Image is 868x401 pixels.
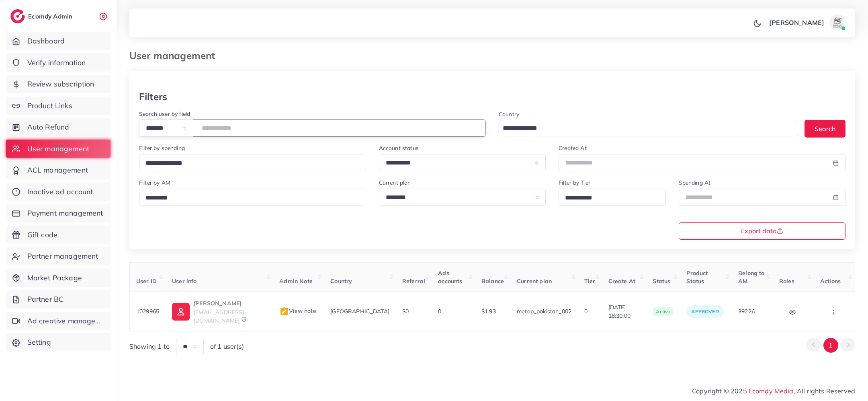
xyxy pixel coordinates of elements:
[28,12,74,20] h2: Ecomdy Admin
[823,338,838,353] button: Go to page 1
[806,338,855,353] ul: Pagination
[241,317,247,322] img: 9CAL8B2pu8EFxCJHYAAAAldEVYdGRhdGU6Y3JlYXRlADIwMjItMTItMDlUMDQ6NTg6MzkrMDA6MDBXSlgLAAAAJXRFWHRkYXR...
[438,269,462,285] span: Ads accounts
[402,308,409,315] span: $0
[769,18,824,27] p: [PERSON_NAME]
[279,307,289,317] img: admin_note.cdd0b510.svg
[27,144,89,154] span: User management
[517,308,571,315] span: metap_pakistan_002
[829,14,845,31] img: avatar
[136,308,159,315] span: 1029965
[27,316,104,326] span: Ad creative management
[6,183,111,201] a: Inactive ad account
[210,342,244,351] span: of 1 user(s)
[499,110,519,118] label: Country
[143,157,356,170] input: Search for option
[27,294,64,304] span: Partner BC
[6,161,111,179] a: ACL management
[6,247,111,265] a: Partner management
[129,342,170,351] span: Showing 1 to
[608,278,635,285] span: Create At
[379,179,411,187] label: Current plan
[584,308,588,315] span: 0
[6,226,111,244] a: Gift code
[6,204,111,222] a: Payment management
[517,278,552,285] span: Current plan
[27,79,94,89] span: Review subscription
[139,154,366,171] div: Search for option
[6,333,111,352] a: Setting
[738,269,764,285] span: Belong to AM
[559,144,587,152] label: Created At
[27,101,72,111] span: Product Links
[27,337,51,348] span: Setting
[741,228,783,234] span: Export data
[172,278,197,285] span: User info
[194,308,244,324] span: [EMAIL_ADDRESS][DOMAIN_NAME]
[779,278,794,285] span: Roles
[27,251,98,261] span: Partner management
[6,53,111,72] a: Verify information
[139,110,190,118] label: Search user by field
[27,122,70,132] span: Auto Refund
[10,9,74,23] a: logoEcomdy Admin
[136,278,157,285] span: User ID
[139,144,185,152] label: Filter by spending
[805,120,845,137] button: Search
[653,307,674,316] span: active
[6,32,111,50] a: Dashboard
[6,312,111,330] a: Ad creative management
[139,189,366,206] div: Search for option
[584,278,596,285] span: Tier
[279,307,316,315] span: View note
[379,144,419,152] label: Account status
[279,278,313,285] span: Admin Note
[6,140,111,158] a: User management
[562,192,655,204] input: Search for option
[559,179,590,187] label: Filter by Tier
[738,308,755,315] span: 39226
[820,278,841,285] span: Actions
[500,122,788,135] input: Search for option
[172,303,190,321] img: ic-user-info.36bf1079.svg
[6,75,111,93] a: Review subscription
[499,120,798,136] div: Search for option
[692,386,855,396] span: Copyright © 2025
[765,14,849,31] a: [PERSON_NAME]avatar
[129,50,221,62] h3: User management
[139,91,167,103] h3: Filters
[27,58,86,68] span: Verify information
[559,189,665,206] div: Search for option
[608,303,640,320] span: [DATE] 18:30:00
[481,278,504,285] span: Balance
[402,278,425,285] span: Referral
[749,387,794,395] a: Ecomdy Media
[194,298,266,308] p: [PERSON_NAME]
[686,269,708,285] span: Product Status
[794,386,855,396] span: , All rights Reserved
[679,222,846,240] button: Export data
[481,308,496,315] span: $1.93
[6,290,111,308] a: Partner BC
[679,179,711,187] label: Spending At
[653,278,670,285] span: Status
[330,278,352,285] span: Country
[27,273,82,283] span: Market Package
[691,308,719,315] span: approved
[172,298,266,325] a: [PERSON_NAME][EMAIL_ADDRESS][DOMAIN_NAME]
[6,118,111,136] a: Auto Refund
[27,208,103,218] span: Payment management
[27,230,57,240] span: Gift code
[330,308,389,315] span: [GEOGRAPHIC_DATA]
[27,187,93,197] span: Inactive ad account
[10,9,25,23] img: logo
[6,97,111,115] a: Product Links
[27,165,88,175] span: ACL management
[438,308,441,315] span: 0
[139,179,170,187] label: Filter by AM
[27,36,65,46] span: Dashboard
[6,269,111,287] a: Market Package
[143,192,356,204] input: Search for option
